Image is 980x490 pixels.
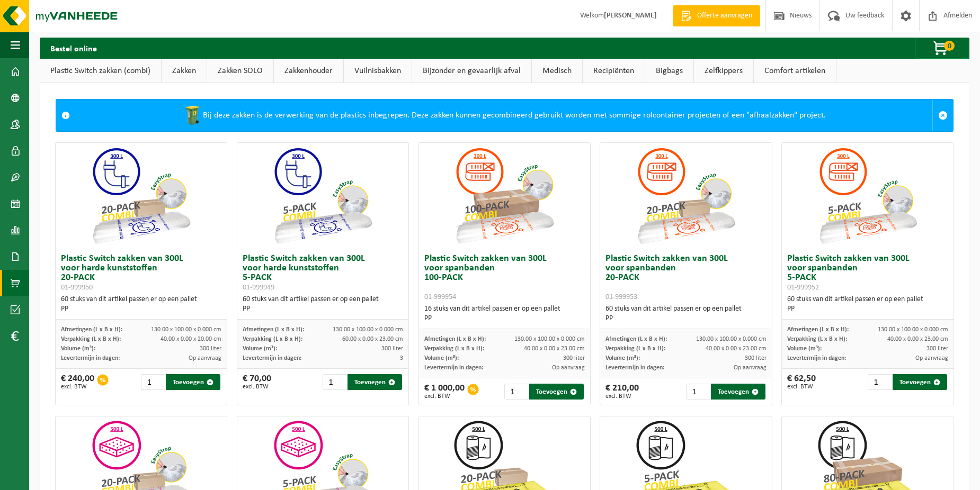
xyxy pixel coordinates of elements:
input: 1 [868,374,892,390]
span: Volume (m³): [424,355,459,361]
span: Offerte aanvragen [694,11,755,21]
span: Volume (m³): [605,355,640,361]
span: 3 [400,355,403,361]
span: 300 liter [381,346,403,352]
a: Bigbags [645,59,693,83]
strong: [PERSON_NAME] [604,12,657,20]
span: 300 liter [200,346,221,352]
span: Afmetingen (L x B x H): [61,326,122,333]
div: € 62,50 [787,374,816,390]
span: Levertermijn in dagen: [243,355,301,361]
span: excl. BTW [787,384,816,390]
span: Volume (m³): [243,346,277,352]
button: Toevoegen [893,374,947,390]
span: 40.00 x 0.00 x 23.00 cm [887,336,948,342]
span: Op aanvraag [189,355,221,361]
span: Verpakking (L x B x H): [61,336,121,342]
span: 130.00 x 100.00 x 0.000 cm [333,326,403,333]
div: PP [605,314,767,323]
div: PP [61,304,222,314]
a: Zelfkippers [694,59,753,83]
span: Op aanvraag [734,365,767,371]
img: 01-999953 [633,143,739,249]
div: € 1 000,00 [424,384,465,400]
span: Levertermijn in dagen: [605,365,664,371]
span: Verpakking (L x B x H): [787,336,847,342]
span: 40.00 x 0.00 x 23.00 cm [524,346,585,352]
span: 40.00 x 0.00 x 23.00 cm [706,346,767,352]
span: 130.00 x 100.00 x 0.000 cm [878,326,948,333]
a: Medisch [532,59,582,83]
span: Afmetingen (L x B x H): [243,326,304,333]
span: excl. BTW [61,384,94,390]
a: Offerte aanvragen [673,5,760,26]
h2: Bestel online [40,38,108,58]
h3: Plastic Switch zakken van 300L voor harde kunststoffen 5-PACK [243,254,404,292]
img: 01-999950 [88,143,194,249]
span: 300 liter [745,355,767,361]
img: 01-999954 [451,143,557,249]
div: € 210,00 [605,384,639,400]
span: Afmetingen (L x B x H): [424,336,486,342]
span: Verpakking (L x B x H): [424,346,484,352]
span: excl. BTW [243,384,271,390]
div: PP [243,304,404,314]
a: Bijzonder en gevaarlijk afval [412,59,531,83]
button: Toevoegen [348,374,402,390]
span: Levertermijn in dagen: [424,365,483,371]
div: € 70,00 [243,374,271,390]
a: Vuilnisbakken [344,59,412,83]
input: 1 [323,374,346,390]
input: 1 [686,384,710,400]
a: Plastic Switch zakken (combi) [40,59,161,83]
a: Zakkenhouder [274,59,343,83]
span: 01-999950 [61,284,93,292]
span: 40.00 x 0.00 x 20.00 cm [161,336,221,342]
span: excl. BTW [605,393,639,400]
span: 300 liter [926,346,948,352]
div: PP [787,304,948,314]
span: 01-999952 [787,284,819,292]
a: Recipiënten [583,59,645,83]
div: 60 stuks van dit artikel passen er op een pallet [243,295,404,314]
button: 0 [915,38,968,59]
span: 130.00 x 100.00 x 0.000 cm [151,326,221,333]
a: Sluit melding [932,99,953,131]
div: 16 stuks van dit artikel passen er op een pallet [424,304,585,323]
div: 60 stuks van dit artikel passen er op een pallet [605,304,767,323]
h3: Plastic Switch zakken van 300L voor spanbanden 5-PACK [787,254,948,292]
span: Op aanvraag [552,365,585,371]
h3: Plastic Switch zakken van 300L voor harde kunststoffen 20-PACK [61,254,222,292]
div: 60 stuks van dit artikel passen er op een pallet [787,295,948,314]
button: Toevoegen [529,384,584,400]
span: Levertermijn in dagen: [787,355,846,361]
img: 01-999949 [270,143,376,249]
span: Volume (m³): [61,346,95,352]
span: 0 [944,41,955,51]
span: Levertermijn in dagen: [61,355,120,361]
span: Volume (m³): [787,346,822,352]
span: 01-999953 [605,293,637,301]
span: 130.00 x 100.00 x 0.000 cm [514,336,585,342]
h3: Plastic Switch zakken van 300L voor spanbanden 100-PACK [424,254,585,302]
span: Verpakking (L x B x H): [605,346,665,352]
span: Verpakking (L x B x H): [243,336,302,342]
div: PP [424,314,585,323]
span: excl. BTW [424,393,465,400]
span: Op aanvraag [915,355,948,361]
img: WB-0240-HPE-GN-50.png [182,105,203,126]
a: Zakken [162,59,207,83]
span: 01-999954 [424,293,456,301]
img: 01-999952 [815,143,921,249]
span: 60.00 x 0.00 x 23.00 cm [342,336,403,342]
h3: Plastic Switch zakken van 300L voor spanbanden 20-PACK [605,254,767,302]
div: Bij deze zakken is de verwerking van de plastics inbegrepen. Deze zakken kunnen gecombineerd gebr... [75,99,932,131]
span: 01-999949 [243,284,274,292]
span: 130.00 x 100.00 x 0.000 cm [696,336,767,342]
span: 300 liter [563,355,585,361]
div: 60 stuks van dit artikel passen er op een pallet [61,295,222,314]
span: Afmetingen (L x B x H): [605,336,667,342]
button: Toevoegen [166,374,220,390]
input: 1 [504,384,528,400]
div: € 240,00 [61,374,94,390]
